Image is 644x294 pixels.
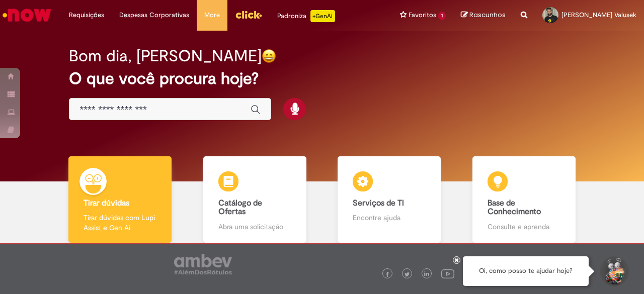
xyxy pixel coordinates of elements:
img: logo_footer_twitter.png [405,272,410,277]
div: Oi, como posso te ajudar hoje? [463,256,589,286]
img: logo_footer_linkedin.png [424,271,429,277]
span: Despesas Corporativas [119,10,189,20]
p: Consulte e aprenda [488,222,560,232]
b: Catálogo de Ofertas [218,198,262,217]
div: Padroniza [277,10,335,22]
span: Requisições [69,10,104,20]
b: Base de Conhecimento [488,198,541,217]
a: Base de Conhecimento Consulte e aprenda [457,156,592,243]
span: 1 [438,12,446,20]
span: Rascunhos [469,10,506,20]
b: Tirar dúvidas [84,198,129,208]
img: logo_footer_youtube.png [441,267,454,280]
img: happy-face.png [262,49,276,63]
p: Tirar dúvidas com Lupi Assist e Gen Ai [84,213,156,233]
p: +GenAi [310,10,335,22]
p: Abra uma solicitação [218,222,291,232]
span: [PERSON_NAME] Valusek [561,11,636,19]
a: Serviços de TI Encontre ajuda [322,156,457,243]
a: Rascunhos [461,11,506,20]
b: Serviços de TI [353,198,404,208]
img: click_logo_yellow_360x200.png [235,7,262,22]
button: Iniciar Conversa de Suporte [599,256,629,286]
a: Tirar dúvidas Tirar dúvidas com Lupi Assist e Gen Ai [53,156,188,243]
img: logo_footer_facebook.png [385,272,390,277]
h2: Bom dia, [PERSON_NAME] [69,47,262,65]
h2: O que você procura hoje? [69,70,575,87]
span: Favoritos [409,10,436,20]
img: ServiceNow [1,5,53,25]
a: Catálogo de Ofertas Abra uma solicitação [188,156,323,243]
img: logo_footer_ambev_rotulo_gray.png [174,254,232,274]
p: Encontre ajuda [353,213,426,223]
span: More [204,10,220,20]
